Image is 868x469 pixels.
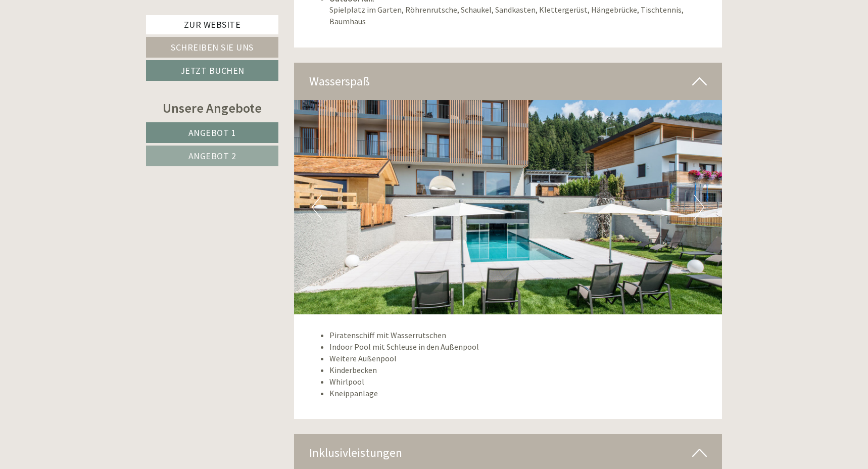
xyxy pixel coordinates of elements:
div: Inso Sonnenheim [15,29,156,37]
div: [DATE] [181,8,217,25]
button: Previous [312,195,322,220]
span: Piratenschiff mit Wasserrutschen [329,330,446,340]
span: Weitere Außenpool [329,353,397,363]
span: Whirlpool [329,377,364,387]
button: Senden [333,263,398,284]
small: 10:22 [15,49,156,56]
div: Unsere Angebote [146,99,278,117]
span: Indoor Pool mit Schleuse in den Außenpool [329,342,479,352]
span: Angebot 2 [188,150,236,162]
span: Kinderbecken [329,365,377,375]
span: Angebot 1 [188,127,236,138]
div: Wasserspaß [294,63,722,100]
a: Jetzt buchen [146,60,278,81]
button: Next [694,195,704,220]
a: Zur Website [146,15,278,34]
div: Guten Tag, wie können wir Ihnen helfen? [8,27,161,58]
a: Schreiben Sie uns [146,37,278,58]
span: Kneippanlage [329,388,378,398]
